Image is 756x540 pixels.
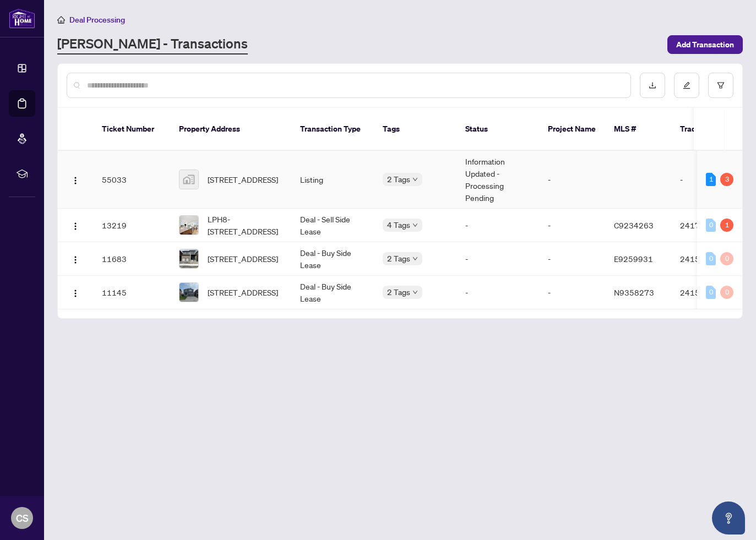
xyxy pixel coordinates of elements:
[291,108,374,151] th: Transaction Type
[67,171,84,188] button: Logo
[717,81,725,89] span: filter
[208,173,278,186] span: [STREET_ADDRESS]
[412,177,418,182] span: down
[71,289,80,298] img: Logo
[539,242,605,276] td: -
[291,209,374,242] td: Deal - Sell Side Lease
[667,35,743,54] button: Add Transaction
[387,173,410,186] span: 2 Tags
[706,286,716,299] div: 0
[456,108,539,151] th: Status
[412,222,418,228] span: down
[539,276,605,309] td: -
[412,256,418,261] span: down
[291,276,374,309] td: Deal - Buy Side Lease
[539,108,605,151] th: Project Name
[180,216,198,234] img: thumbnail-img
[720,173,733,186] div: 3
[720,219,733,232] div: 1
[720,286,733,299] div: 0
[9,8,35,29] img: logo
[16,510,29,526] span: CS
[180,170,198,189] img: thumbnail-img
[291,242,374,276] td: Deal - Buy Side Lease
[208,213,282,237] span: LPH8-[STREET_ADDRESS]
[539,151,605,209] td: -
[67,216,84,234] button: Logo
[683,81,690,89] span: edit
[614,220,654,230] span: C9234263
[71,222,80,231] img: Logo
[387,286,410,298] span: 2 Tags
[67,283,84,301] button: Logo
[71,255,80,264] img: Logo
[674,73,699,98] button: edit
[456,242,539,276] td: -
[180,283,198,302] img: thumbnail-img
[456,276,539,309] td: -
[93,276,170,309] td: 11145
[649,81,656,89] span: download
[539,209,605,242] td: -
[93,242,170,276] td: 11683
[671,108,748,151] th: Trade Number
[387,252,410,265] span: 2 Tags
[706,252,716,265] div: 0
[671,151,748,209] td: -
[706,219,716,232] div: 0
[456,151,539,209] td: Information Updated - Processing Pending
[720,252,733,265] div: 0
[374,108,456,151] th: Tags
[614,287,654,297] span: N9358273
[67,250,84,268] button: Logo
[412,290,418,295] span: down
[640,73,665,98] button: download
[93,108,170,151] th: Ticket Number
[208,253,278,265] span: [STREET_ADDRESS]
[708,73,733,98] button: filter
[614,254,653,264] span: E9259931
[180,249,198,268] img: thumbnail-img
[57,35,248,54] a: [PERSON_NAME] - Transactions
[208,286,278,298] span: [STREET_ADDRESS]
[712,501,745,534] button: Open asap
[93,151,170,209] td: 55033
[387,219,410,231] span: 4 Tags
[291,151,374,209] td: Listing
[605,108,671,151] th: MLS #
[71,176,80,185] img: Logo
[170,108,291,151] th: Property Address
[69,15,125,25] span: Deal Processing
[671,209,748,242] td: 2417193
[456,209,539,242] td: -
[671,242,748,276] td: 2415854
[706,173,716,186] div: 1
[93,209,170,242] td: 13219
[676,36,734,53] span: Add Transaction
[57,16,65,24] span: home
[671,276,748,309] td: 2415475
